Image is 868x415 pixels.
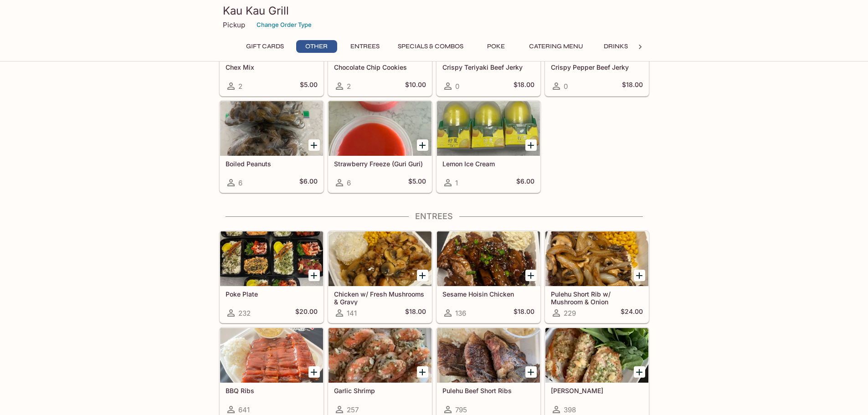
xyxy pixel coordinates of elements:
div: Chicken w/ Fresh Mushrooms & Gravy [329,231,431,286]
h5: Boiled Peanuts [226,160,318,168]
div: Garlic Shrimp [329,328,431,383]
button: Add Pulehu Short Rib w/ Mushroom & Onion [634,270,645,281]
div: Boiled Peanuts [220,101,323,156]
button: Catering Menu [524,40,588,53]
button: Add Garlic Shrimp [417,366,428,378]
span: 257 [347,405,359,414]
h5: $10.00 [405,81,426,92]
h5: Garlic Shrimp [334,387,426,395]
button: Add Sesame Hoisin Chicken [525,270,537,281]
h5: Pulehu Beef Short Ribs [442,387,534,395]
h3: Kau Kau Grill [223,4,646,18]
h4: Entrees [219,211,649,221]
h5: $18.00 [405,307,426,318]
h5: $20.00 [295,307,318,318]
button: Add Poke Plate [308,270,320,281]
span: 229 [564,309,576,318]
h5: $24.00 [621,307,643,318]
a: Chicken w/ Fresh Mushrooms & Gravy141$18.00 [328,231,432,323]
div: Pulehu Short Rib w/ Mushroom & Onion [545,231,648,286]
a: Sesame Hoisin Chicken136$18.00 [437,231,540,323]
span: 141 [347,309,357,318]
button: Entrees [344,40,385,53]
h5: $18.00 [514,81,534,92]
h5: Strawberry Freeze (Guri Guri) [334,160,426,168]
h5: BBQ Ribs [226,387,318,395]
button: Other [296,40,337,53]
h5: [PERSON_NAME] [551,387,643,395]
div: BBQ Ribs [220,328,323,383]
div: Pulehu Beef Short Ribs [437,328,540,383]
div: Sesame Hoisin Chicken [437,231,540,286]
button: Add Boiled Peanuts [308,139,320,151]
span: 6 [347,179,351,187]
h5: Lemon Ice Cream [442,160,534,168]
p: Pickup [223,20,245,29]
div: Strawberry Freeze (Guri Guri) [329,101,431,156]
div: Garlic Ahi [545,328,648,383]
h5: Crispy Pepper Beef Jerky [551,63,643,71]
button: Add Chicken w/ Fresh Mushrooms & Gravy [417,270,428,281]
span: 2 [238,82,242,91]
span: 232 [238,309,251,318]
h5: Sesame Hoisin Chicken [442,290,534,298]
button: Add Lemon Ice Cream [525,139,537,151]
a: Lemon Ice Cream1$6.00 [437,101,540,193]
h5: Chicken w/ Fresh Mushrooms & Gravy [334,290,426,305]
button: Add Strawberry Freeze (Guri Guri) [417,139,428,151]
h5: $5.00 [408,177,426,188]
button: Specials & Combos [393,40,468,53]
span: 136 [455,309,466,318]
button: Gift Cards [241,40,289,53]
h5: Poke Plate [226,290,318,298]
h5: $18.00 [622,81,643,92]
span: 641 [238,405,250,414]
span: 795 [455,405,467,414]
span: 6 [238,179,242,187]
div: Poke Plate [220,231,323,286]
a: Poke Plate232$20.00 [220,231,324,323]
h5: $18.00 [514,307,534,318]
h5: Crispy Teriyaki Beef Jerky [442,63,534,71]
h5: Chex Mix [226,63,318,71]
span: 398 [564,405,576,414]
h5: Chocolate Chip Cookies [334,63,426,71]
a: Boiled Peanuts6$6.00 [220,101,324,193]
button: Add BBQ Ribs [308,366,320,378]
h5: $6.00 [516,177,534,188]
button: Add Garlic Ahi [634,366,645,378]
h5: Pulehu Short Rib w/ Mushroom & Onion [551,290,643,305]
h5: $6.00 [299,177,318,188]
span: 0 [455,82,459,91]
span: 1 [455,179,458,187]
span: 0 [564,82,568,91]
button: Poke [476,40,517,53]
button: Drinks [596,40,637,53]
button: Add Pulehu Beef Short Ribs [525,366,537,378]
h5: $5.00 [300,81,318,92]
a: Strawberry Freeze (Guri Guri)6$5.00 [328,101,432,193]
div: Lemon Ice Cream [437,101,540,156]
span: 2 [347,82,351,91]
button: Change Order Type [252,18,316,32]
a: Pulehu Short Rib w/ Mushroom & Onion229$24.00 [545,231,649,323]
